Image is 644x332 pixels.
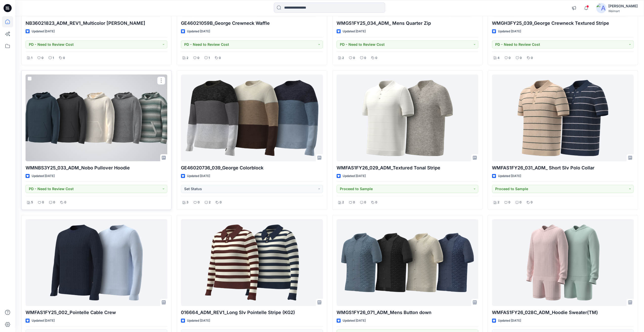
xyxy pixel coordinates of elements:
[181,219,323,306] a: 016664_ADM_REV1_Long Slv Pointelle Stripe (KG2)
[197,55,199,61] p: 0
[509,55,511,61] p: 0
[26,75,167,161] a: WMNBS3Y25_033_ADM_Nobo Pullover Hoodie
[520,200,522,205] p: 0
[520,55,522,61] p: 0
[220,200,222,205] p: 0
[31,55,32,61] p: 1
[187,29,210,34] p: Updated [DATE]
[531,200,533,205] p: 0
[498,318,521,323] p: Updated [DATE]
[337,309,478,316] p: WMGS1FY26_071_ADM_Mens Button down
[343,318,366,323] p: Updated [DATE]
[209,55,210,61] p: 1
[26,164,167,171] p: WMNBS3Y25_033_ADM_Nobo Pullover Hoodie
[364,200,366,205] p: 0
[53,200,55,205] p: 0
[337,164,478,171] p: WMFAS1FY26_029_ADM_Textured Tonal Stripe
[375,55,377,61] p: 0
[608,3,638,9] div: [PERSON_NAME]
[187,318,210,323] p: Updated [DATE]
[353,55,355,61] p: 0
[198,200,200,205] p: 0
[31,200,33,205] p: 5
[32,318,55,323] p: Updated [DATE]
[492,219,634,306] a: WMFAS1FY26_028C_ADM_Hoodie Sweater(TM)
[337,75,478,161] a: WMFAS1FY26_029_ADM_Textured Tonal Stripe
[181,309,323,316] p: 016664_ADM_REV1_Long Slv Pointelle Stripe (KG2)
[26,219,167,306] a: WMFAS1FY25_002_Pointelle Cable Crew
[219,55,221,61] p: 0
[181,164,323,171] p: GE46020736_039_George Colorblock
[492,75,634,161] a: WMFAS1FY26_031_ADM_ Short Slv Polo Collar
[497,55,500,61] p: 4
[375,200,377,205] p: 0
[343,173,366,179] p: Updated [DATE]
[342,200,344,205] p: 2
[492,309,634,316] p: WMFAS1FY26_028C_ADM_Hoodie Sweater(TM)
[364,55,366,61] p: 0
[26,309,167,316] p: WMFAS1FY25_002_Pointelle Cable Crew
[209,200,211,205] p: 2
[596,3,606,13] img: avatar
[353,200,355,205] p: 0
[181,75,323,161] a: GE46020736_039_George Colorblock
[32,173,55,179] p: Updated [DATE]
[53,55,54,61] p: 1
[41,55,44,61] p: 0
[63,55,65,61] p: 0
[64,200,66,205] p: 0
[608,9,638,13] div: Walmart
[26,20,167,27] p: NB36021823_ADM_REV1_Multicolor [PERSON_NAME]
[498,29,521,34] p: Updated [DATE]
[531,55,533,61] p: 0
[508,200,510,205] p: 0
[187,173,210,179] p: Updated [DATE]
[492,164,634,171] p: WMFAS1FY26_031_ADM_ Short Slv Polo Collar
[337,219,478,306] a: WMGS1FY26_071_ADM_Mens Button down
[337,20,478,27] p: WMGS1FY25_034_ADM_ Mens Quarter Zip
[492,20,634,27] p: WMGH3FY25_039_George Crewneck Textured Stripe
[186,200,189,205] p: 3
[497,200,499,205] p: 2
[181,20,323,27] p: GE46021059B_George Crewneck Waffle
[42,200,44,205] p: 0
[32,29,55,34] p: Updated [DATE]
[343,29,366,34] p: Updated [DATE]
[342,55,344,61] p: 2
[498,173,521,179] p: Updated [DATE]
[186,55,188,61] p: 2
